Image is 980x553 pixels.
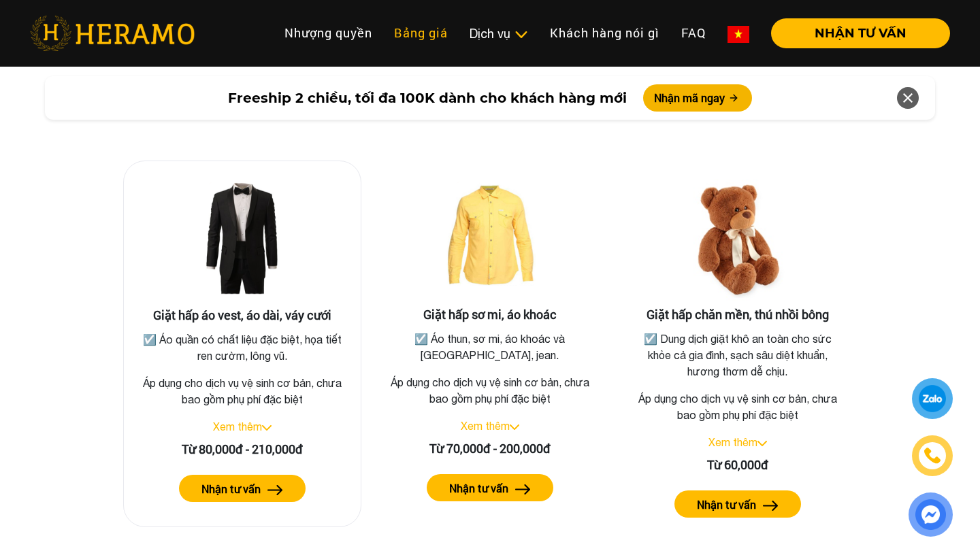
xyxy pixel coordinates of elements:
[643,84,752,112] button: Nhận mã ngay
[708,436,757,448] a: Xem thêm
[914,437,951,474] a: phone-icon
[674,490,801,518] button: Nhận tư vấn
[382,307,598,322] h3: Giặt hấp sơ mi, áo khoác
[135,308,350,323] h3: Giặt hấp áo vest, áo dài, váy cưới
[201,481,261,497] label: Nhận tư vấn
[382,474,598,501] a: Nhận tư vấn arrow
[383,18,459,48] a: Bảng giá
[763,501,779,511] img: arrow
[670,171,806,307] img: Giặt hấp chăn mền, thú nhồi bông
[757,441,767,446] img: arrow_down.svg
[470,24,528,43] div: Dịch vụ
[213,420,262,433] a: Xem thêm
[135,475,350,502] a: Nhận tư vấn arrow
[228,88,627,108] span: Freeship 2 chiều, tối đa 100K dành cho khách hàng mới
[449,480,508,497] label: Nhận tư vấn
[670,18,717,48] a: FAQ
[510,424,519,430] img: arrow_down.svg
[382,374,598,407] p: Áp dụng cho dịch vụ vệ sinh cơ bản, chưa bao gồm phụ phí đặc biệt
[267,485,283,495] img: arrow
[771,18,950,48] button: NHẬN TƯ VẤN
[630,490,846,518] a: Nhận tư vấn arrow
[925,448,940,463] img: phone-icon
[179,475,306,502] button: Nhận tư vấn
[174,172,310,308] img: Giặt hấp áo vest, áo dài, váy cưới
[728,26,749,43] img: vn-flag.png
[382,439,598,458] div: Từ 70,000đ - 200,000đ
[630,456,846,474] div: Từ 60,000đ
[760,27,950,39] a: NHẬN TƯ VẤN
[427,474,553,501] button: Nhận tư vấn
[630,390,846,423] p: Áp dụng cho dịch vụ vệ sinh cơ bản, chưa bao gồm phụ phí đặc biệt
[137,331,347,364] p: ☑️ Áo quần có chất liệu đặc biệt, họa tiết ren cườm, lông vũ.
[274,18,383,48] a: Nhượng quyền
[632,331,843,380] p: ☑️ Dung dịch giặt khô an toàn cho sức khỏe cả gia đình, sạch sâu diệt khuẩn, hương thơm dễ chịu.
[514,28,528,41] img: subToggleIcon
[697,497,756,513] label: Nhận tư vấn
[30,16,195,51] img: heramo-logo.png
[135,375,350,407] p: Áp dụng cho dịch vụ vệ sinh cơ bản, chưa bao gồm phụ phí đặc biệt
[461,420,510,432] a: Xem thêm
[422,171,558,307] img: Giặt hấp sơ mi, áo khoác
[539,18,670,48] a: Khách hàng nói gì
[630,307,846,322] h3: Giặt hấp chăn mền, thú nhồi bông
[135,440,350,458] div: Từ 80,000đ - 210,000đ
[385,331,595,363] p: ☑️ Áo thun, sơ mi, áo khoác và [GEOGRAPHIC_DATA], jean.
[515,484,531,495] img: arrow
[262,425,272,431] img: arrow_down.svg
